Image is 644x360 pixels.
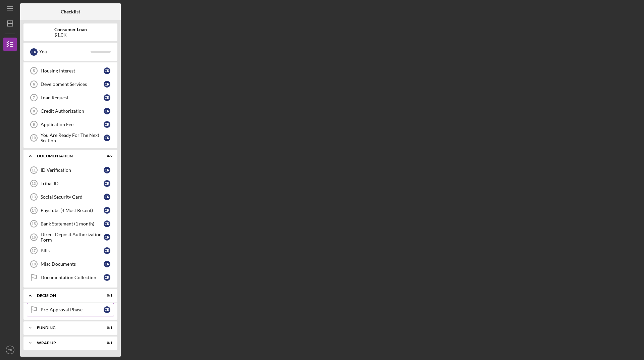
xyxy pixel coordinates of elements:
div: Paystubs (4 Most Recent) [41,208,104,213]
div: Bank Statement (1 month) [41,221,104,226]
tspan: 9 [33,122,35,126]
tspan: 12 [32,182,36,186]
a: 14Paystubs (4 Most Recent)CR [27,204,114,217]
tspan: 7 [33,96,35,100]
button: CR [3,343,17,357]
div: 0 / 1 [100,294,112,298]
div: 0 / 9 [100,154,112,158]
div: C R [104,81,110,88]
div: 0 / 1 [100,326,112,330]
div: C R [104,247,110,254]
div: C R [104,234,110,241]
div: C R [104,207,110,214]
div: Social Security Card [41,194,104,200]
div: Documentation Collection [41,275,104,280]
a: 11ID VerificationCR [27,163,114,177]
a: 18Misc DocumentsCR [27,257,114,271]
tspan: 10 [32,136,36,140]
div: Housing Interest [41,68,104,73]
a: 16Direct Deposit Authorization FormCR [27,230,114,244]
a: 12Tribal IDCR [27,177,114,190]
div: ID Verification [41,167,104,173]
div: C R [104,108,110,114]
div: C R [104,261,110,267]
div: C R [104,167,110,173]
div: C R [104,180,110,187]
a: 9Application FeeCR [27,118,114,131]
div: 0 / 1 [100,341,112,345]
div: Direct Deposit Authorization Form [41,232,104,243]
div: C R [104,121,110,128]
div: C R [30,48,38,56]
div: C R [104,306,110,313]
div: C R [104,94,110,101]
a: Documentation CollectionCR [27,271,114,284]
div: You [39,46,91,57]
tspan: 15 [32,222,36,226]
tspan: 11 [32,168,36,172]
tspan: 5 [33,69,35,73]
div: Wrap up [37,341,96,345]
div: Application Fee [41,122,104,127]
div: C R [104,274,110,281]
tspan: 14 [32,208,36,212]
b: Checklist [61,9,80,14]
tspan: 18 [32,262,36,266]
div: C R [104,220,110,227]
div: You Are Ready For The Next Section [41,133,104,143]
div: C R [104,194,110,200]
a: Pre-Approval PhaseCR [27,303,114,316]
a: 13Social Security CardCR [27,190,114,204]
a: 7Loan RequestCR [27,91,114,104]
a: 15Bank Statement (1 month)CR [27,217,114,230]
a: 8Credit AuthorizationCR [27,104,114,118]
div: Misc Documents [41,261,104,267]
div: Development Services [41,82,104,87]
a: 17BillsCR [27,244,114,257]
tspan: 8 [33,109,35,113]
tspan: 13 [32,195,36,199]
div: Documentation [37,154,96,158]
div: Decision [37,294,96,298]
b: Consumer Loan [54,27,87,32]
tspan: 17 [32,249,36,253]
a: 5Housing InterestCR [27,64,114,78]
div: Funding [37,326,96,330]
div: Credit Authorization [41,108,104,114]
div: Loan Request [41,95,104,100]
div: Pre-Approval Phase [41,307,104,312]
a: 6Development ServicesCR [27,78,114,91]
div: C R [104,135,110,141]
div: C R [104,67,110,74]
tspan: 6 [33,82,35,86]
div: $1.0K [54,32,87,38]
text: CR [8,348,12,352]
div: Tribal ID [41,181,104,186]
a: 10You Are Ready For The Next SectionCR [27,131,114,145]
tspan: 16 [32,235,36,239]
div: Bills [41,248,104,253]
